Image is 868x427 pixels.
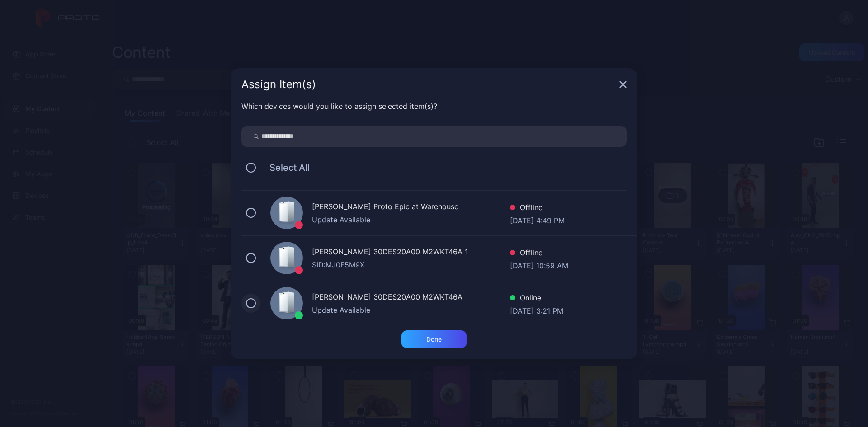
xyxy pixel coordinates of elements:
[510,260,568,269] div: [DATE] 10:59 AM
[510,202,565,215] div: Offline
[510,247,568,260] div: Offline
[312,291,510,305] div: [PERSON_NAME] 30DES20A00 M2WKT46A
[426,336,442,343] div: Done
[241,101,627,112] div: Which devices would you like to assign selected item(s)?
[312,246,510,259] div: [PERSON_NAME] 30DES20A00 M2WKT46A 1
[510,292,563,305] div: Online
[260,162,310,173] span: Select All
[312,259,510,270] div: SID: MJ0F5M9X
[241,79,616,90] div: Assign Item(s)
[510,305,563,314] div: [DATE] 3:21 PM
[401,330,467,348] button: Done
[510,215,565,224] div: [DATE] 4:49 PM
[312,305,510,315] div: Update Available
[312,214,510,225] div: Update Available
[312,201,510,214] div: [PERSON_NAME] Proto Epic at Warehouse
